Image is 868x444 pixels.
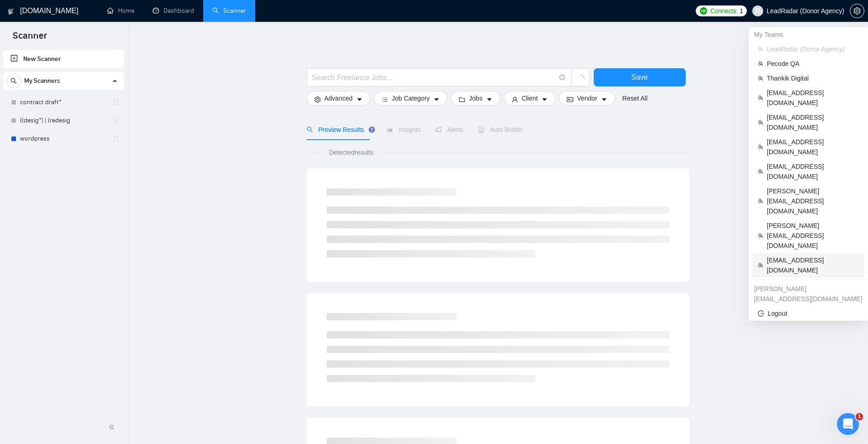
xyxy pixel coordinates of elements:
span: team [758,233,763,238]
span: Logout [758,308,859,318]
span: search [307,126,313,133]
span: Detected results [323,147,380,157]
span: info-circle [560,75,565,81]
input: Search Freelance Jobs... [312,72,555,83]
span: logout [758,310,764,317]
span: Preview Results [307,126,372,133]
a: New Scanner [10,50,117,68]
span: holder [112,117,119,124]
span: team [758,144,763,150]
button: settingAdvancedcaret-down [307,91,370,106]
span: bars [382,96,388,103]
span: Save [631,71,647,83]
a: wordpress [20,130,107,148]
button: userClientcaret-down [504,91,556,106]
span: loading [576,75,585,83]
span: Pecode QA [767,59,859,69]
a: setting [850,7,864,15]
button: barsJob Categorycaret-down [374,91,447,106]
span: Thankik Digital [767,73,859,83]
span: caret-down [433,96,440,103]
img: logo [8,4,14,19]
span: caret-down [601,96,607,103]
span: [PERSON_NAME][EMAIL_ADDRESS][DOMAIN_NAME] [767,186,859,216]
a: dashboardDashboard [153,7,194,15]
button: setting [850,4,864,18]
span: notification [435,126,442,133]
span: idcard [567,96,573,103]
span: 1 [856,413,863,420]
span: user [512,96,518,103]
span: team [758,262,763,268]
span: LeadRadar (Donor Agency) [767,44,859,54]
a: searchScanner [212,7,246,15]
button: search [6,74,21,88]
span: team [758,169,763,174]
span: [EMAIL_ADDRESS][DOMAIN_NAME] [767,255,859,275]
span: area-chart [387,126,393,133]
button: folderJobscaret-down [451,91,500,106]
li: New Scanner [3,50,124,68]
span: holder [112,99,119,106]
div: oleksandr.b+2@gigradar.io [749,282,868,306]
span: double-left [108,423,118,432]
span: team [758,61,763,66]
a: contract draft* [20,93,107,111]
span: Scanner [5,29,54,48]
span: search [7,78,21,84]
a: Reset All [622,93,647,103]
span: Advanced [324,93,353,103]
span: setting [850,7,864,15]
li: My Scanners [3,72,124,148]
span: Connects: [710,6,738,16]
span: robot [478,126,484,133]
span: team [758,198,763,204]
span: [EMAIL_ADDRESS][DOMAIN_NAME] [767,137,859,157]
span: 1 [740,6,743,16]
span: Alerts [435,126,463,133]
span: holder [112,135,119,142]
a: ((desig*) | (redesig [20,111,107,130]
div: Tooltip anchor [368,126,376,134]
iframe: Intercom live chat [837,413,859,435]
span: caret-down [356,96,363,103]
span: [EMAIL_ADDRESS][DOMAIN_NAME] [767,161,859,182]
span: Jobs [469,93,483,103]
a: homeHome [107,7,134,15]
span: Client [522,93,538,103]
span: folder [459,96,465,103]
span: user [755,8,761,14]
button: Save [594,68,686,86]
span: Insights [387,126,421,133]
img: upwork-logo.png [700,7,707,15]
span: [PERSON_NAME][EMAIL_ADDRESS][DOMAIN_NAME] [767,221,859,251]
span: caret-down [541,96,548,103]
span: Vendor [577,93,597,103]
span: team [758,76,763,81]
span: My Scanners [24,72,60,90]
div: My Teams [749,27,868,42]
span: setting [314,96,321,103]
button: idcardVendorcaret-down [559,91,615,106]
span: Auto Bidder [478,126,523,133]
span: Job Category [392,93,430,103]
span: caret-down [486,96,493,103]
span: team [758,120,763,125]
span: team [758,95,763,101]
span: [EMAIL_ADDRESS][DOMAIN_NAME] [767,88,859,108]
span: [EMAIL_ADDRESS][DOMAIN_NAME] [767,112,859,132]
span: team [758,46,763,52]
